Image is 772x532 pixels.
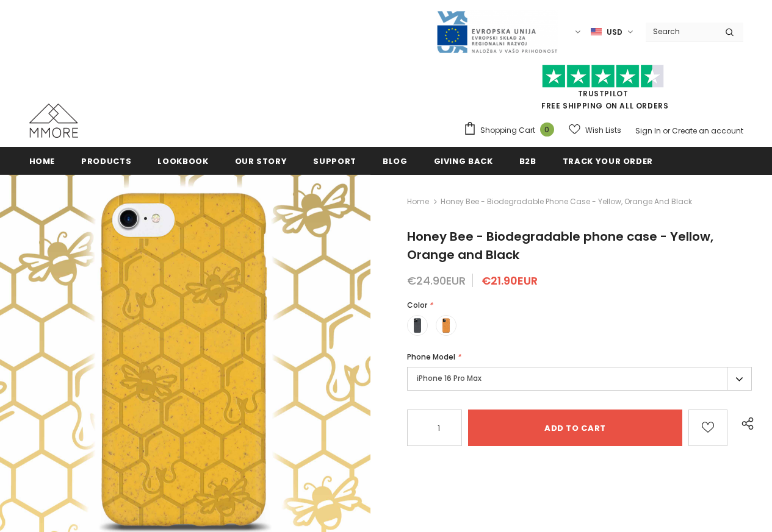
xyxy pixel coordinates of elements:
span: Shopping Cart [480,124,535,137]
span: USD [607,26,622,38]
span: FREE SHIPPING ON ALL ORDERS [463,70,743,111]
a: Lookbook [157,147,208,174]
input: Search Site [646,23,716,40]
a: Sign In [635,126,661,136]
span: 0 [540,122,554,137]
a: Wish Lists [569,119,621,141]
span: Our Story [235,155,287,167]
span: Lookbook [157,155,208,167]
span: Honey Bee - Biodegradable phone case - Yellow, Orange and Black [441,194,692,209]
span: Products [81,155,131,167]
a: Blog [383,147,408,174]
label: iPhone 16 Pro Max [407,367,752,391]
a: Javni Razpis [436,26,558,37]
span: Giving back [434,155,493,167]
img: Trust Pilot Stars [542,65,664,88]
img: Javni Razpis [436,10,558,54]
span: support [313,155,356,167]
a: Create an account [672,126,743,136]
span: Phone Model [407,352,455,362]
span: €21.90EUR [482,273,538,288]
span: €24.90EUR [407,273,466,288]
a: Giving back [434,147,493,174]
span: Wish Lists [585,124,621,137]
img: USD [591,27,602,37]
span: or [663,126,670,136]
a: Home [29,147,56,174]
span: Honey Bee - Biodegradable phone case - Yellow, Orange and Black [407,228,713,263]
span: Track your order [563,155,653,167]
input: Add to cart [468,410,682,446]
a: Products [81,147,131,174]
a: Shopping Cart 0 [463,121,560,140]
span: Home [29,155,56,167]
img: MMORE Cases [29,104,78,138]
a: support [313,147,356,174]
span: Blog [383,155,408,167]
span: Color [407,300,427,310]
a: Track your order [563,147,653,174]
a: Trustpilot [578,88,629,99]
a: Our Story [235,147,287,174]
span: B2B [519,155,536,167]
a: Home [407,194,429,209]
a: B2B [519,147,536,174]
